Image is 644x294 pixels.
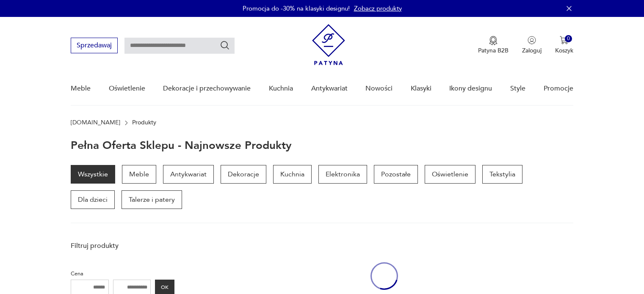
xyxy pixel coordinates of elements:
a: Oświetlenie [109,72,145,105]
a: Kuchnia [269,72,293,105]
a: Talerze i patery [122,190,182,209]
img: Ikona medalu [489,36,498,45]
a: Ikony designu [449,72,492,105]
button: 0Koszyk [555,36,573,55]
img: Ikonka użytkownika [528,36,536,44]
a: Antykwariat [311,72,348,105]
a: Promocje [544,72,573,105]
a: Klasyki [411,72,431,105]
a: Antykwariat [163,165,214,184]
button: Zaloguj [522,36,542,55]
a: Style [510,72,525,105]
a: Dekoracje [221,165,266,184]
p: Promocja do -30% na klasyki designu! [243,4,350,13]
a: Sprzedawaj [71,43,118,49]
a: Ikona medaluPatyna B2B [478,36,509,55]
p: Filtruj produkty [71,241,174,250]
a: Wszystkie [71,165,115,184]
p: Patyna B2B [478,47,509,55]
p: Cena [71,269,174,278]
a: Zobacz produkty [354,4,402,13]
p: Koszyk [555,47,573,55]
a: Meble [122,165,156,184]
a: Nowości [365,72,392,105]
p: Zaloguj [522,47,542,55]
button: Patyna B2B [478,36,509,55]
button: Sprzedawaj [71,38,118,53]
button: Szukaj [220,40,230,50]
a: [DOMAIN_NAME] [71,119,120,126]
a: Kuchnia [273,165,312,184]
a: Dekoracje i przechowywanie [163,72,251,105]
p: Produkty [132,119,156,126]
a: Dla dzieci [71,190,115,209]
a: Tekstylia [482,165,522,184]
a: Meble [71,72,91,105]
img: Ikona koszyka [560,36,568,44]
h1: Pełna oferta sklepu - najnowsze produkty [71,140,292,151]
img: Patyna - sklep z meblami i dekoracjami vintage [312,24,345,65]
a: Oświetlenie [425,165,475,184]
a: Elektronika [318,165,367,184]
div: 0 [565,35,572,42]
a: Pozostałe [374,165,418,184]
